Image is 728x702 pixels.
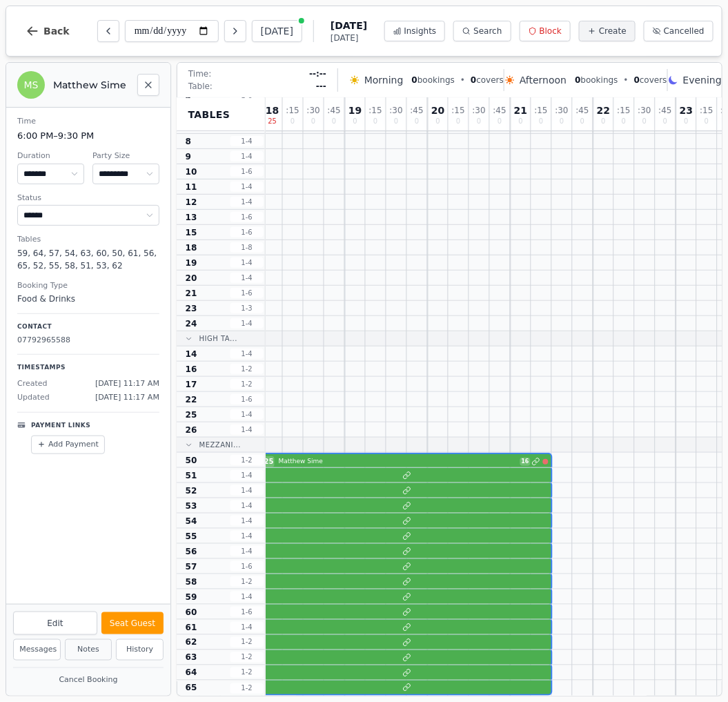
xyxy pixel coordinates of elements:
span: 1 - 2 [230,455,264,465]
span: [DATE] [331,32,367,43]
span: 1 - 4 [230,485,264,496]
button: History [116,639,164,661]
span: 0 [685,118,689,125]
span: 1 - 6 [230,212,264,222]
span: Mezzani... [199,440,241,450]
span: 20 [431,106,444,115]
span: 0 [436,118,440,125]
span: 0 [498,118,502,125]
span: Evening [683,73,722,87]
dd: 59, 64, 57, 54, 63, 60, 50, 61, 56, 65, 52, 55, 58, 51, 53, 62 [17,247,159,272]
span: 1 - 4 [230,531,264,541]
span: 1 - 4 [230,592,264,602]
span: 21 [514,106,527,115]
span: 1 - 4 [230,197,264,207]
span: 0 [471,75,476,85]
span: 53 [186,500,197,511]
span: 1 - 4 [230,425,264,435]
span: 10 [186,166,197,177]
span: : 45 [411,106,424,115]
span: 1 - 2 [230,667,264,678]
span: 1 - 4 [230,136,264,146]
p: 07792965588 [17,335,159,347]
span: : 30 [638,106,651,115]
span: 0 [477,118,481,125]
span: 18 [266,106,279,115]
span: Search [473,26,502,37]
span: [DATE] 11:17 AM [95,392,159,404]
span: 59 [186,592,197,603]
span: : 30 [390,106,403,115]
span: Cancelled [664,26,705,37]
span: 1 - 6 [230,394,264,404]
span: 16 [186,364,197,375]
span: 58 [186,576,197,587]
span: : 45 [493,106,506,115]
span: 0 [642,118,647,125]
span: 1 - 4 [230,273,264,283]
span: 1 - 4 [230,470,264,480]
span: : 15 [535,106,548,115]
span: 21 [186,288,197,299]
span: Time: [188,68,211,79]
span: : 15 [618,106,631,115]
span: 22 [186,394,197,405]
span: 23 [186,303,197,314]
span: 1 - 4 [230,546,264,556]
span: 0 [311,118,315,125]
span: Block [540,26,562,37]
span: 51 [186,470,197,481]
button: Block [520,21,571,41]
span: 54 [186,516,197,527]
h2: Matthew Sime [53,78,129,92]
span: 0 [291,118,295,125]
span: 50 [186,455,197,466]
button: Add Payment [31,436,105,454]
span: --- [316,81,326,92]
span: High Ta... [199,333,237,344]
span: 1 - 4 [230,182,264,192]
span: 61 [186,622,197,633]
span: 1 - 6 [230,227,264,237]
span: : 15 [700,106,714,115]
span: 19 [348,106,362,115]
span: 1 - 4 [230,151,264,162]
span: : 15 [452,106,465,115]
span: 1 - 6 [230,561,264,572]
span: : 45 [328,106,341,115]
span: Created [17,378,48,390]
button: Next day [224,20,246,42]
span: [DATE] [331,19,367,32]
span: Insights [404,26,437,37]
button: Messages [13,639,61,661]
span: 1 - 4 [230,409,264,420]
span: Back [43,26,70,36]
span: 0 [332,118,336,125]
span: 1 - 2 [230,683,264,694]
span: 1 - 2 [230,379,264,389]
button: Seat Guest [101,612,164,634]
p: Payment Links [31,421,90,431]
span: 25 [264,456,274,467]
span: 0 [412,75,417,85]
span: covers [634,75,667,86]
dt: Duration [17,150,84,162]
span: 55 [186,531,197,542]
dd: Food & Drinks [17,293,159,305]
span: 1 - 6 [230,607,264,617]
span: 0 [634,75,640,85]
span: : 30 [307,106,320,115]
span: 64 [186,667,197,679]
button: Back [14,14,81,48]
span: Table: [188,81,213,92]
span: 1 - 4 [230,516,264,526]
span: 26 [186,425,197,436]
span: Updated [17,392,50,404]
span: 1 - 2 [230,637,264,647]
span: • [460,75,465,86]
button: [DATE] [252,20,302,42]
span: 1 - 3 [230,303,264,313]
dt: Tables [17,234,159,246]
span: 1 - 4 [230,318,264,329]
span: 15 [186,227,197,238]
